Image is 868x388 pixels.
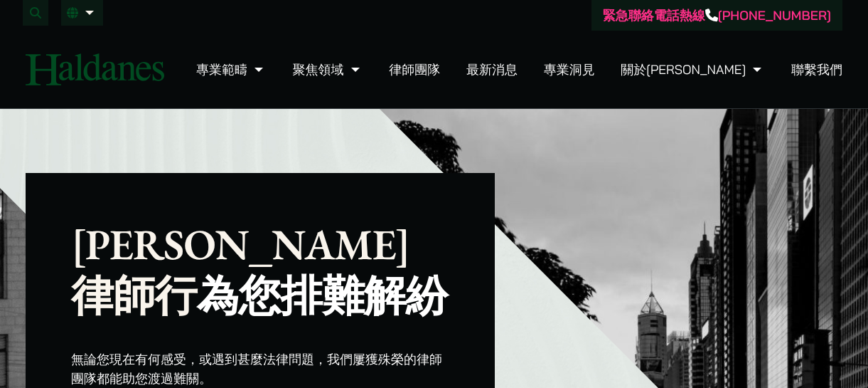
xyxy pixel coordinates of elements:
[71,219,449,321] p: [PERSON_NAME]律師行
[26,53,164,85] img: Logo of Haldanes
[603,7,831,23] a: 緊急聯絡電話熱線[PHONE_NUMBER]
[544,61,595,78] a: 專業洞見
[466,61,518,78] a: 最新消息
[791,61,842,78] a: 聯繫我們
[389,61,440,78] a: 律師團隊
[196,268,447,323] mark: 為您排難解紛
[71,350,449,388] p: 無論您現在有何感受，或遇到甚麼法律問題，我們屢獲殊榮的律師團隊都能助您渡過難關。
[621,61,765,78] a: 關於何敦
[196,61,267,78] a: 專業範疇
[293,61,363,78] a: 聚焦領域
[67,7,97,19] a: 繁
